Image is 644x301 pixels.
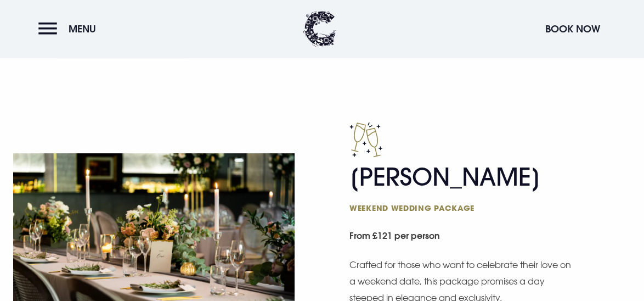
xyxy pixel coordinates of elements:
img: Clandeboye Lodge [303,11,336,47]
span: Menu [69,23,96,35]
span: Weekend wedding package [349,203,563,213]
img: Champagne icon [349,122,382,157]
h2: [PERSON_NAME] [349,163,563,213]
small: From £121 per person [349,225,631,249]
button: Menu [38,17,101,41]
button: Book Now [540,17,606,41]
